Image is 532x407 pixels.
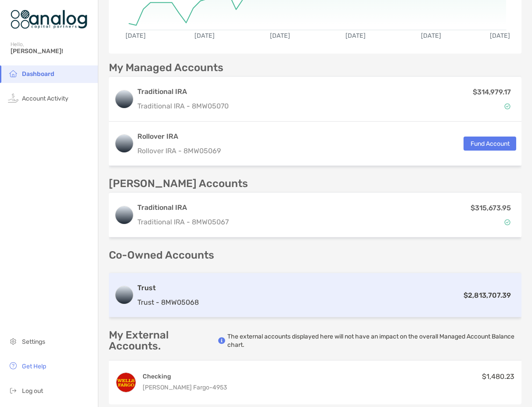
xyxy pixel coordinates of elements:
span: Settings [22,338,45,346]
img: household icon [8,68,18,79]
span: Get Help [22,363,46,370]
p: My External Accounts. [109,330,218,352]
p: [PERSON_NAME] Accounts [109,178,248,189]
img: Zoe Logo [11,4,87,35]
img: Account Status icon [504,103,510,109]
p: Trust - 8MW05068 [137,297,199,308]
text: [DATE] [126,32,146,40]
button: Fund Account [464,137,516,151]
img: Account Status icon [504,219,510,225]
h4: Checking [143,372,227,381]
p: My Managed Accounts [109,62,223,73]
text: [DATE] [490,32,510,40]
h3: Traditional IRA [137,202,229,213]
img: logo account [115,90,133,108]
img: logo account [115,206,133,224]
text: [DATE] [194,32,215,40]
img: logout icon [8,385,18,396]
h3: Traditional IRA [137,86,229,97]
text: [DATE] [421,32,441,40]
p: Traditional IRA - 8MW05067 [137,216,229,227]
img: get-help icon [8,360,18,371]
h3: Rollover IRA [137,131,221,142]
span: Account Activity [22,95,68,102]
p: $2,813,707.39 [464,290,511,301]
p: $314,979.17 [473,86,511,97]
h3: Trust [137,283,199,293]
span: [PERSON_NAME] Fargo - [143,384,212,391]
span: $1,480.23 [482,372,514,381]
img: info [218,337,225,344]
img: logo account [115,286,133,304]
img: EVERYDAY CHECKING ...4953 [116,373,136,392]
span: 4953 [212,384,227,391]
text: [DATE] [270,32,290,40]
p: Co-Owned Accounts [109,250,521,261]
p: Traditional IRA - 8MW05070 [137,101,229,112]
text: [DATE] [345,32,366,40]
img: logo account [115,135,133,152]
p: The external accounts displayed here will not have an impact on the overall Managed Account Balan... [227,332,521,349]
span: Log out [22,387,43,395]
p: Rollover IRA - 8MW05069 [137,145,221,156]
span: [PERSON_NAME]! [11,47,93,55]
span: Dashboard [22,70,54,78]
p: $315,673.95 [471,202,511,213]
img: activity icon [8,93,18,103]
img: settings icon [8,336,18,346]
